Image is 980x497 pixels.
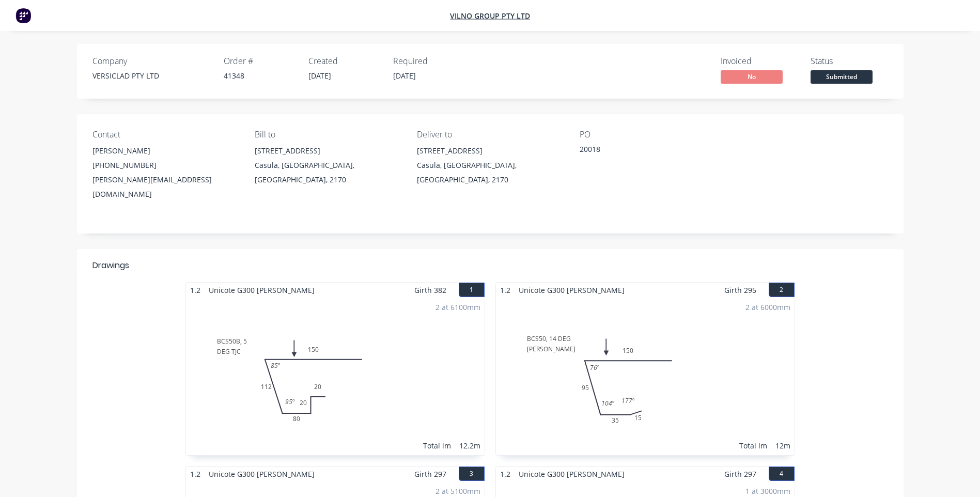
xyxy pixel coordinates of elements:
span: Girth 382 [414,283,446,298]
div: 12.2m [459,440,480,451]
span: [DATE] [308,71,331,81]
div: Order # [224,56,296,66]
div: Company [92,56,211,66]
div: [PERSON_NAME][PHONE_NUMBER][PERSON_NAME][EMAIL_ADDRESS][DOMAIN_NAME] [92,144,238,201]
div: 1 at 3000mm [745,486,790,496]
div: Casula, [GEOGRAPHIC_DATA], [GEOGRAPHIC_DATA], 2170 [417,158,563,187]
div: 2 at 6100mm [435,302,480,313]
div: BCS50B, 5DEG TJC20208011215095º85º2 at 6100mmTotal lm12.2m [186,298,485,455]
span: Girth 297 [724,467,756,482]
button: 3 [459,467,485,481]
div: 20018 [580,144,709,158]
button: 1 [459,283,485,297]
div: PO [580,130,725,139]
div: Contact [92,130,238,139]
div: [PERSON_NAME] [92,144,238,158]
div: 2 at 6000mm [745,302,790,313]
div: [STREET_ADDRESS]Casula, [GEOGRAPHIC_DATA], [GEOGRAPHIC_DATA], 2170 [417,144,563,187]
span: 1.2 [496,467,515,482]
span: Unicote G300 [PERSON_NAME] [205,283,319,298]
div: Invoiced [721,56,798,66]
div: Total lm [739,440,767,451]
span: 1.2 [186,467,205,482]
a: Vilno Group Pty Ltd [450,11,530,21]
div: 41348 [224,70,296,81]
div: BCS50, 14 DEG[PERSON_NAME]153595150177º104º76º2 at 6000mmTotal lm12m [496,298,795,455]
div: Casula, [GEOGRAPHIC_DATA], [GEOGRAPHIC_DATA], 2170 [255,158,400,187]
div: Drawings [92,259,129,272]
span: No [721,70,783,83]
span: [DATE] [393,71,416,81]
span: Unicote G300 [PERSON_NAME] [515,283,629,298]
div: Status [811,56,888,66]
div: 2 at 5100mm [435,486,480,496]
div: VERSICLAD PTY LTD [92,70,211,81]
span: Girth 297 [414,467,446,482]
span: Unicote G300 [PERSON_NAME] [205,467,319,482]
button: 4 [769,467,795,481]
img: Factory [15,8,31,23]
div: [PHONE_NUMBER] [92,158,238,173]
div: [STREET_ADDRESS]Casula, [GEOGRAPHIC_DATA], [GEOGRAPHIC_DATA], 2170 [255,144,400,187]
span: Unicote G300 [PERSON_NAME] [515,467,629,482]
div: [PERSON_NAME][EMAIL_ADDRESS][DOMAIN_NAME] [92,173,238,201]
span: Submitted [811,70,873,83]
span: 1.2 [186,283,205,298]
button: 2 [769,283,795,297]
div: Created [308,56,381,66]
div: Required [393,56,465,66]
span: Girth 295 [724,283,756,298]
span: 1.2 [496,283,515,298]
div: [STREET_ADDRESS] [417,144,563,158]
div: 12m [775,440,790,451]
div: Total lm [423,440,451,451]
div: Deliver to [417,130,563,139]
div: Bill to [255,130,400,139]
div: [STREET_ADDRESS] [255,144,400,158]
